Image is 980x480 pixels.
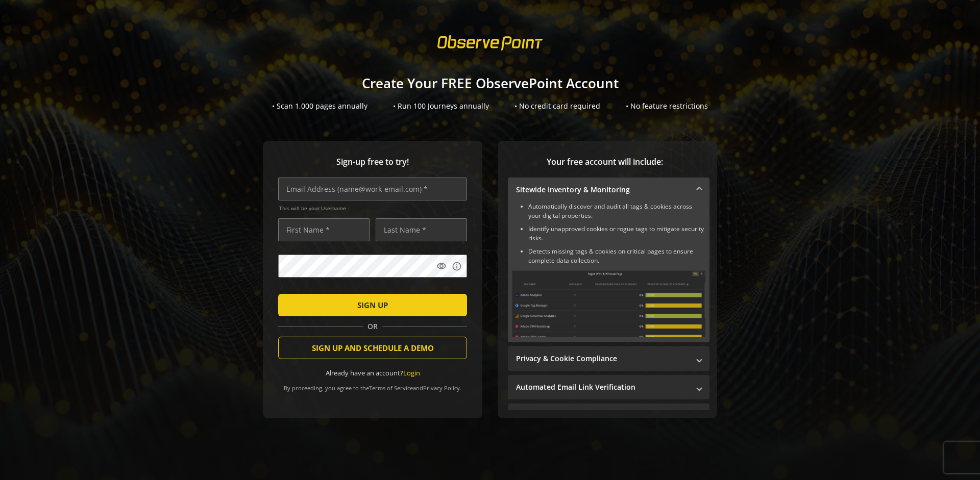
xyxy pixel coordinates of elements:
[278,368,467,378] div: Already have an account?
[278,337,467,359] button: SIGN UP AND SCHEDULE A DEMO
[312,339,434,357] span: SIGN UP AND SCHEDULE A DEMO
[278,178,467,200] input: Email Address (name@work-email.com) *
[357,296,388,314] span: SIGN UP
[528,202,705,220] li: Automatically discover and audit all tags & cookies across your digital properties.
[272,101,367,111] div: • Scan 1,000 pages annually
[508,178,709,202] mat-expansion-panel-header: Sitewide Inventory & Monitoring
[508,156,702,168] span: Your free account will include:
[369,384,413,392] a: Terms of Service
[508,403,709,428] mat-expansion-panel-header: Performance Monitoring with Web Vitals
[278,218,370,241] input: First Name *
[514,101,600,111] div: • No credit card required
[512,270,705,337] img: Sitewide Inventory & Monitoring
[528,224,705,243] li: Identify unapproved cookies or rogue tags to mitigate security risks.
[278,156,467,168] span: Sign-up free to try!
[508,202,709,342] div: Sitewide Inventory & Monitoring
[363,321,382,332] span: OR
[278,377,467,392] div: By proceeding, you agree to the and .
[279,205,467,212] span: This will be your Username
[376,218,467,241] input: Last Name *
[423,384,460,392] a: Privacy Policy
[516,382,689,392] mat-panel-title: Automated Email Link Verification
[626,101,708,111] div: • No feature restrictions
[528,247,705,265] li: Detects missing tags & cookies on critical pages to ensure complete data collection.
[452,261,462,271] mat-icon: info
[516,185,689,195] mat-panel-title: Sitewide Inventory & Monitoring
[403,368,420,377] a: Login
[278,294,467,316] button: SIGN UP
[516,353,689,364] mat-panel-title: Privacy & Cookie Compliance
[436,261,447,271] mat-icon: visibility
[508,375,709,399] mat-expansion-panel-header: Automated Email Link Verification
[393,101,489,111] div: • Run 100 Journeys annually
[508,346,709,371] mat-expansion-panel-header: Privacy & Cookie Compliance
